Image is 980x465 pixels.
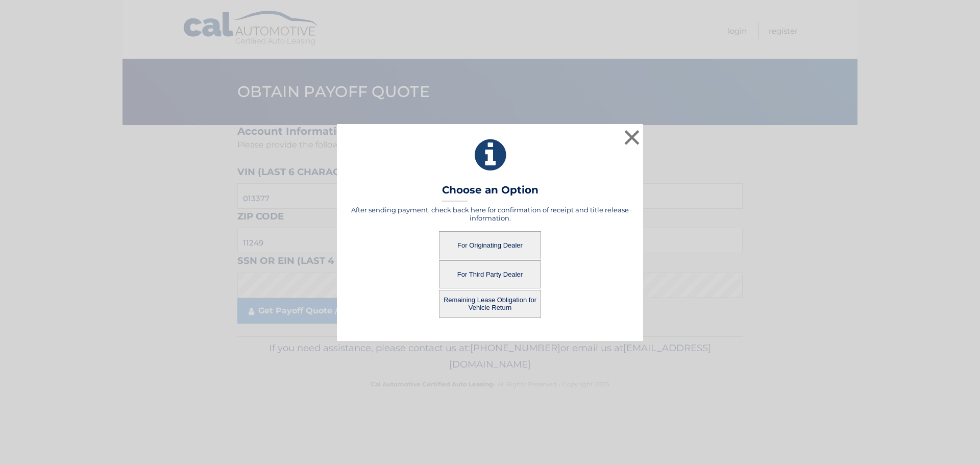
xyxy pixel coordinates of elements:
h3: Choose an Option [442,184,538,202]
button: × [622,127,642,148]
button: For Originating Dealer [439,231,541,259]
button: For Third Party Dealer [439,260,541,288]
button: Remaining Lease Obligation for Vehicle Return [439,290,541,318]
h5: After sending payment, check back here for confirmation of receipt and title release information. [350,206,630,222]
